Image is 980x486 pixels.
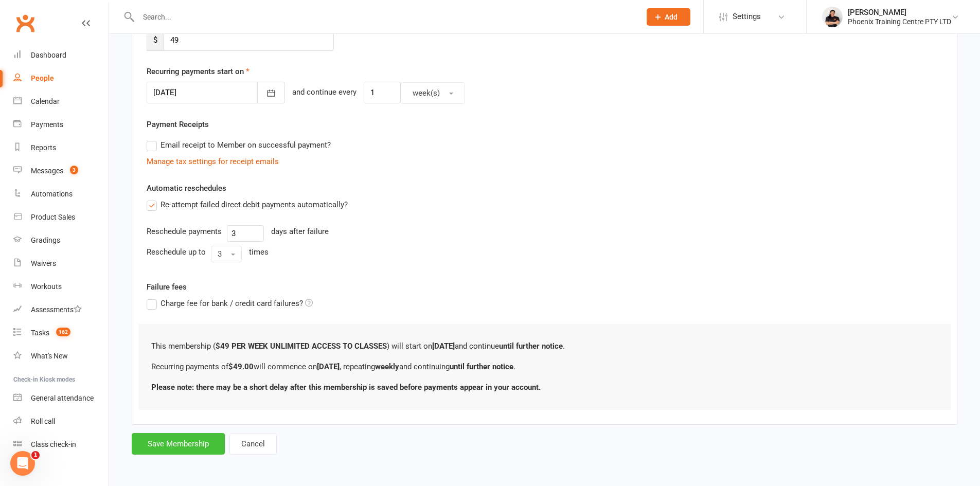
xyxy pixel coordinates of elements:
a: Reports [13,136,109,159]
button: week(s) [401,82,465,104]
button: Add [647,8,690,26]
a: What's New [13,345,109,368]
input: Search... [135,10,633,24]
label: Automatic reschedules [147,182,226,194]
button: Cancel [229,433,277,455]
label: Re-attempt failed direct debit payments automatically? [147,199,348,211]
span: Charge fee for bank / credit card failures? [161,297,303,308]
a: Automations [13,183,109,206]
div: Assessments [31,305,82,314]
a: Dashboard [13,44,109,67]
span: $ [147,29,164,51]
a: Messages 3 [13,159,109,183]
label: Recurring payments start on [147,65,250,78]
p: This membership ( ) will start on and continue . [151,340,938,352]
span: Add [665,13,678,21]
div: People [31,74,54,82]
div: Workouts [31,282,62,291]
a: Tasks 162 [13,321,109,345]
div: Dashboard [31,51,66,59]
b: weekly [375,362,399,371]
div: What's New [31,352,68,360]
div: Messages [31,167,63,175]
a: General attendance kiosk mode [13,387,109,410]
div: Class check-in [31,440,76,448]
div: days after failure [271,225,329,238]
a: Assessments [13,298,109,321]
a: People [13,67,109,90]
div: Reports [31,143,56,152]
span: Settings [733,5,761,28]
a: Waivers [13,252,109,275]
div: Reschedule up to [147,246,206,258]
label: Email receipt to Member on successful payment? [147,139,331,151]
a: Clubworx [12,10,38,36]
button: Save Membership [132,433,225,455]
label: Failure fees [139,281,950,293]
iframe: Intercom live chat [10,451,35,476]
div: Gradings [31,236,60,244]
b: until further notice [499,341,563,351]
label: Payment Receipts [147,118,209,131]
div: Waivers [31,259,56,267]
a: Roll call [13,410,109,433]
b: until further notice [450,362,513,371]
span: week(s) [413,88,440,98]
a: Manage tax settings for receipt emails [147,157,279,166]
b: $49 PER WEEK UNLIMITED ACCESS TO CLASSES [216,341,387,351]
div: Automations [31,190,73,198]
div: Reschedule payments [147,225,222,238]
b: Please note: there may be a short delay after this membership is saved before payments appear in ... [151,383,541,392]
span: 3 [218,249,222,259]
div: Calendar [31,97,60,105]
div: Phoenix Training Centre PTY LTD [848,17,951,26]
span: 1 [31,451,40,459]
span: 3 [70,166,78,174]
a: Gradings [13,229,109,252]
button: 3 [211,246,242,262]
span: 162 [56,328,70,336]
img: thumb_image1630818763.png [822,7,843,27]
div: times [249,246,269,258]
div: Tasks [31,329,49,337]
div: General attendance [31,394,94,402]
div: and continue every [292,86,357,100]
a: Product Sales [13,206,109,229]
div: Payments [31,120,63,129]
a: Calendar [13,90,109,113]
a: Class kiosk mode [13,433,109,456]
p: Recurring payments of will commence on , repeating and continuing . [151,361,938,373]
div: [PERSON_NAME] [848,8,951,17]
div: Roll call [31,417,55,425]
b: [DATE] [432,341,455,351]
div: Product Sales [31,213,75,221]
b: $49.00 [228,362,254,371]
a: Payments [13,113,109,136]
a: Workouts [13,275,109,298]
b: [DATE] [317,362,340,371]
